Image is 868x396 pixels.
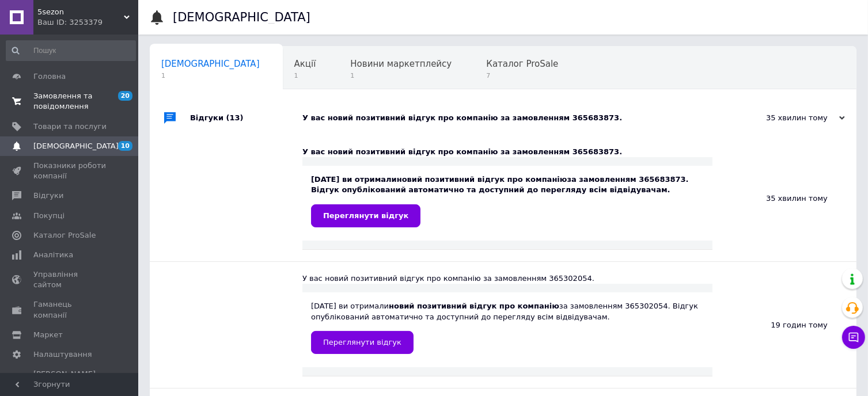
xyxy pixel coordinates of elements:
span: 1 [161,71,260,80]
b: новий позитивний відгук про компанію [397,175,567,184]
input: Пошук [6,40,136,61]
button: Чат з покупцем [842,326,865,349]
span: 1 [350,71,452,80]
div: У вас новий позитивний відгук про компанію за замовленням 365302054. [302,273,712,284]
div: Ваш ID: 3253379 [37,17,138,28]
div: Відгуки [190,101,302,135]
b: новий позитивний відгук про компанію [389,302,559,310]
span: Управління сайтом [33,269,107,290]
span: (13) [226,113,244,122]
a: Переглянути відгук [311,204,420,227]
span: [DEMOGRAPHIC_DATA] [161,59,260,69]
span: 20 [118,91,132,101]
h1: [DEMOGRAPHIC_DATA] [173,10,310,24]
span: Відгуки [33,191,63,201]
span: Маркет [33,330,63,340]
div: 19 годин тому [712,262,856,388]
div: У вас новий позитивний відгук про компанію за замовленням 365683873. [302,113,730,123]
div: У вас новий позитивний відгук про компанію за замовленням 365683873. [302,147,712,157]
span: Товари та послуги [33,121,107,132]
span: Аналітика [33,250,73,260]
span: 5sezon [37,7,124,17]
span: Каталог ProSale [33,230,96,241]
span: Покупці [33,211,65,221]
div: [DATE] ви отримали за замовленням 365683873. Відгук опублікований автоматично та доступний до пер... [311,174,704,227]
span: Акції [294,59,316,69]
span: [DEMOGRAPHIC_DATA] [33,141,119,151]
span: 10 [118,141,132,151]
a: Переглянути відгук [311,331,414,354]
div: [DATE] ви отримали за замовленням 365302054. Відгук опублікований автоматично та доступний до пер... [311,301,704,353]
div: 35 хвилин тому [730,113,845,123]
span: Головна [33,71,66,82]
span: Замовлення та повідомлення [33,91,107,112]
span: Показники роботи компанії [33,161,107,181]
span: Налаштування [33,349,92,360]
span: 1 [294,71,316,80]
span: Переглянути відгук [323,338,401,346]
span: 7 [486,71,558,80]
span: Переглянути відгук [323,211,408,220]
span: Гаманець компанії [33,299,107,320]
div: 35 хвилин тому [712,135,856,261]
span: Новини маркетплейсу [350,59,452,69]
span: Каталог ProSale [486,59,558,69]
